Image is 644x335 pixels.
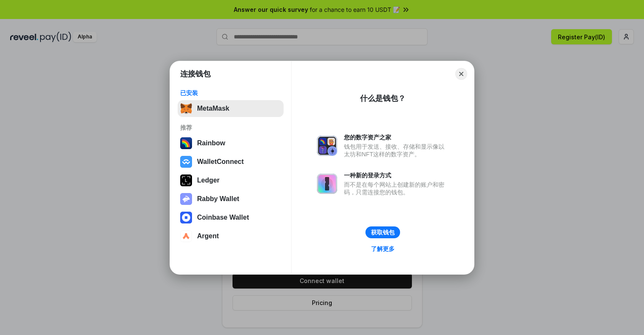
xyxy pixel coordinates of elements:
button: Argent [178,228,284,245]
div: WalletConnect [197,158,244,166]
div: Argent [197,232,219,240]
div: Rabby Wallet [197,195,239,203]
div: 了解更多 [371,245,395,253]
div: 推荐 [180,124,281,131]
button: Rabby Wallet [178,191,284,207]
button: 获取钱包 [365,226,400,238]
a: 了解更多 [366,243,400,254]
img: svg+xml,%3Csvg%20xmlns%3D%22http%3A%2F%2Fwww.w3.org%2F2000%2Fsvg%22%20width%3D%2228%22%20height%3... [180,174,192,186]
button: Ledger [178,172,284,189]
div: 什么是钱包？ [360,93,406,103]
img: svg+xml,%3Csvg%20width%3D%2228%22%20height%3D%2228%22%20viewBox%3D%220%200%2028%2028%22%20fill%3D... [180,156,192,168]
div: 而不是在每个网站上创建新的账户和密码，只需连接您的钱包。 [344,181,449,196]
img: svg+xml,%3Csvg%20xmlns%3D%22http%3A%2F%2Fwww.w3.org%2F2000%2Fsvg%22%20fill%3D%22none%22%20viewBox... [317,174,337,194]
div: 钱包用于发送、接收、存储和显示像以太坊和NFT这样的数字资产。 [344,143,449,158]
div: 您的数字资产之家 [344,133,449,141]
div: 一种新的登录方式 [344,172,449,179]
div: Rainbow [197,139,225,147]
div: 已安装 [180,89,281,97]
div: Coinbase Wallet [197,214,249,221]
img: svg+xml,%3Csvg%20xmlns%3D%22http%3A%2F%2Fwww.w3.org%2F2000%2Fsvg%22%20fill%3D%22none%22%20viewBox... [317,136,337,156]
button: WalletConnect [178,153,284,170]
h1: 连接钱包 [180,69,211,79]
div: Ledger [197,177,219,184]
button: MetaMask [178,100,284,117]
img: svg+xml,%3Csvg%20fill%3D%22none%22%20height%3D%2233%22%20viewBox%3D%220%200%2035%2033%22%20width%... [180,103,192,114]
img: svg+xml,%3Csvg%20width%3D%22120%22%20height%3D%22120%22%20viewBox%3D%220%200%20120%20120%22%20fil... [180,137,192,149]
img: svg+xml,%3Csvg%20width%3D%2228%22%20height%3D%2228%22%20viewBox%3D%220%200%2028%2028%22%20fill%3D... [180,212,192,223]
button: Coinbase Wallet [178,209,284,226]
div: 获取钱包 [371,229,395,236]
img: svg+xml,%3Csvg%20width%3D%2228%22%20height%3D%2228%22%20viewBox%3D%220%200%2028%2028%22%20fill%3D... [180,230,192,242]
img: svg+xml,%3Csvg%20xmlns%3D%22http%3A%2F%2Fwww.w3.org%2F2000%2Fsvg%22%20fill%3D%22none%22%20viewBox... [180,193,192,205]
button: Rainbow [178,135,284,152]
button: Close [455,68,467,80]
div: MetaMask [197,105,229,112]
